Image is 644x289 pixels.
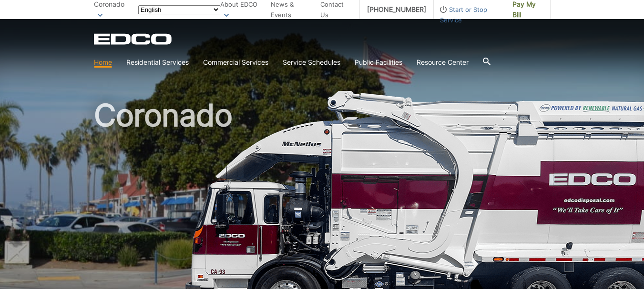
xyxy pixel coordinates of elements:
[417,57,469,68] a: Resource Center
[283,57,340,68] a: Service Schedules
[94,57,112,68] a: Home
[138,5,220,14] select: Select a language
[94,33,173,45] a: EDCD logo. Return to the homepage.
[126,57,189,68] a: Residential Services
[203,57,268,68] a: Commercial Services
[355,57,402,68] a: Public Facilities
